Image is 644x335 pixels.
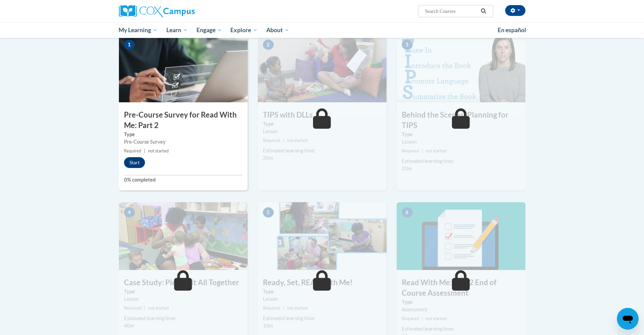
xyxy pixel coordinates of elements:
[424,7,478,15] input: Search Courses
[192,22,226,38] a: Engage
[263,207,274,217] span: 5
[498,26,526,34] span: En español
[263,315,381,322] div: Estimated learning time:
[124,176,243,184] label: 0% completed
[230,26,257,34] span: Explore
[263,128,381,135] div: Lesson
[124,295,243,303] div: Lesson
[505,5,525,16] button: Account Settings
[478,7,489,15] button: Search
[115,22,162,38] a: My Learning
[144,306,145,311] span: |
[263,155,273,161] span: 20m
[397,277,525,298] h3: Read With Me: Part 2 End of Course Assessment
[397,35,525,102] img: Course Image
[493,23,531,37] a: En español
[119,110,248,131] h3: Pre-Course Survey for Read With Me: Part 2
[263,288,381,295] label: Type
[422,148,423,153] span: |
[402,207,413,217] span: 6
[258,277,387,288] h3: Ready, Set, READ with Me!
[263,147,381,154] div: Estimated learning time:
[402,306,520,313] div: Assessment
[124,323,134,329] span: 40m
[287,306,308,311] span: not started
[119,5,195,17] img: Cox Campus
[226,22,262,38] a: Explore
[109,22,536,38] div: Main menu
[124,138,243,146] div: Pre-Course Survey
[124,40,135,50] span: 1
[124,306,141,311] span: Required
[283,306,284,311] span: |
[402,316,419,321] span: Required
[402,298,520,306] label: Type
[426,316,446,321] span: not started
[144,148,145,153] span: |
[119,26,158,34] span: My Learning
[283,138,284,143] span: |
[124,148,141,153] span: Required
[148,306,169,311] span: not started
[402,148,419,153] span: Required
[258,110,387,120] h3: TIPS with DLLs
[124,157,145,168] button: Start
[119,277,248,288] h3: Case Study: Piecing it All Together
[287,138,308,143] span: not started
[263,40,274,50] span: 2
[124,207,135,217] span: 4
[166,26,188,34] span: Learn
[402,131,520,138] label: Type
[119,5,248,17] a: Cox Campus
[119,202,248,270] img: Course Image
[263,295,381,303] div: Lesson
[263,323,273,329] span: 10m
[397,110,525,131] h3: Behind the Scenes: Planning for TIPS
[402,325,520,333] div: Estimated learning time:
[402,158,520,165] div: Estimated learning time:
[124,288,243,295] label: Type
[148,148,169,153] span: not started
[262,22,294,38] a: About
[196,26,222,34] span: Engage
[263,138,280,143] span: Required
[263,120,381,128] label: Type
[258,202,387,270] img: Course Image
[263,306,280,311] span: Required
[124,315,243,322] div: Estimated learning time:
[266,26,289,34] span: About
[119,35,248,102] img: Course Image
[617,308,639,330] iframe: Botón para iniciar la ventana de mensajería
[426,148,446,153] span: not started
[258,35,387,102] img: Course Image
[397,202,525,270] img: Course Image
[162,22,192,38] a: Learn
[402,138,520,146] div: Lesson
[422,316,423,321] span: |
[402,40,413,50] span: 3
[124,131,243,138] label: Type
[402,166,412,171] span: 20m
